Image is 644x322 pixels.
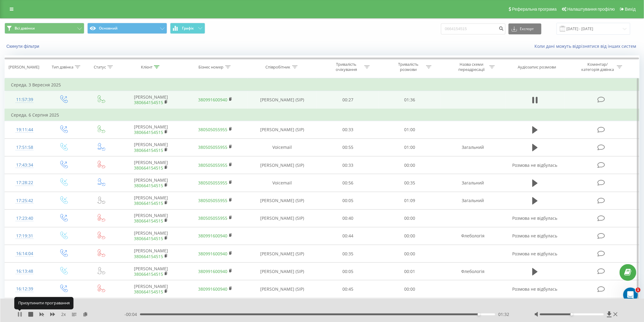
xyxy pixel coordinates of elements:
[247,263,317,280] td: [PERSON_NAME] (SIP)
[198,97,228,103] a: 380991600940
[266,65,291,70] div: Співробітник
[119,245,183,263] td: [PERSON_NAME]
[11,230,38,242] div: 17:19:31
[182,26,194,30] span: Графік
[512,7,557,12] span: Реферальна програма
[87,23,167,34] button: Основний
[247,245,317,263] td: [PERSON_NAME] (SIP)
[636,288,641,292] span: 1
[247,121,317,138] td: [PERSON_NAME] (SIP)
[119,209,183,227] td: [PERSON_NAME]
[317,192,379,209] td: 00:05
[518,65,556,70] div: Аудіозапис розмови
[317,227,379,245] td: 00:44
[623,288,638,302] iframe: Intercom live chat
[317,245,379,263] td: 00:35
[379,121,441,138] td: 01:00
[392,62,425,72] div: Тривалість розмови
[441,263,506,280] td: Флебологія
[509,23,541,34] button: Експорт
[317,263,379,280] td: 00:05
[379,138,441,156] td: 01:00
[11,142,38,153] div: 17:51:58
[5,79,639,91] td: Середа, 3 Вересня 2025
[199,65,224,70] div: Бізнес номер
[198,286,228,292] a: 380991600940
[5,44,42,49] button: Скинути фільтри
[134,254,163,259] a: 380664154515
[61,311,66,317] span: 2 x
[119,280,183,298] td: [PERSON_NAME]
[379,209,441,227] td: 00:00
[134,271,163,277] a: 380664154515
[317,156,379,174] td: 00:33
[198,180,228,186] a: 380505055955
[5,109,639,121] td: Середа, 6 Серпня 2025
[134,236,163,241] a: 380664154515
[247,156,317,174] td: [PERSON_NAME] (SIP)
[513,233,558,239] span: Розмова не відбулась
[141,65,152,70] div: Клієнт
[11,195,38,207] div: 17:25:42
[247,280,317,298] td: [PERSON_NAME] (SIP)
[119,121,183,138] td: [PERSON_NAME]
[14,297,74,309] div: Призупинити програвання
[513,162,558,168] span: Розмова не відбулась
[9,65,39,70] div: [PERSON_NAME]
[198,144,228,150] a: 380505055955
[134,183,163,188] a: 380664154515
[441,138,506,156] td: Загальний
[5,23,84,34] button: Всі дзвінки
[535,43,639,49] a: Коли дані можуть відрізнятися вiд інших систем
[441,192,506,209] td: Загальний
[571,313,573,316] div: Accessibility label
[567,7,615,12] span: Налаштування профілю
[379,280,441,298] td: 00:00
[317,138,379,156] td: 00:55
[379,263,441,280] td: 00:01
[119,263,183,280] td: [PERSON_NAME]
[119,91,183,109] td: [PERSON_NAME]
[11,177,38,189] div: 17:28:22
[379,192,441,209] td: 01:09
[198,162,228,168] a: 380505055955
[379,245,441,263] td: 00:00
[513,251,558,257] span: Розмова не відбулась
[198,233,228,239] a: 380991600940
[134,200,163,206] a: 380664154515
[119,298,183,316] td: [PERSON_NAME]
[247,192,317,209] td: [PERSON_NAME] (SIP)
[441,174,506,192] td: Загальний
[580,62,615,72] div: Коментар/категорія дзвінка
[11,265,38,277] div: 16:13:48
[119,174,183,192] td: [PERSON_NAME]
[134,218,163,224] a: 380664154515
[134,165,163,171] a: 380664154515
[119,156,183,174] td: [PERSON_NAME]
[119,192,183,209] td: [PERSON_NAME]
[170,23,205,34] button: Графік
[15,26,35,31] span: Всі дзвінки
[317,209,379,227] td: 00:40
[625,7,636,12] span: Вихід
[247,138,317,156] td: Voicemail
[478,313,480,316] div: Accessibility label
[134,100,163,105] a: 380664154515
[198,198,228,203] a: 380505055955
[379,227,441,245] td: 00:00
[94,65,106,70] div: Статус
[119,138,183,156] td: [PERSON_NAME]
[379,156,441,174] td: 00:00
[379,91,441,109] td: 01:36
[247,91,317,109] td: [PERSON_NAME] (SIP)
[317,174,379,192] td: 00:56
[11,212,38,224] div: 17:23:40
[247,298,317,316] td: [PERSON_NAME] (SIP)
[379,298,441,316] td: 00:00
[247,174,317,192] td: Voicemail
[11,283,38,295] div: 16:12:39
[498,311,509,317] span: 01:32
[513,215,558,221] span: Розмова не відбулась
[455,62,488,72] div: Назва схеми переадресації
[317,91,379,109] td: 00:27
